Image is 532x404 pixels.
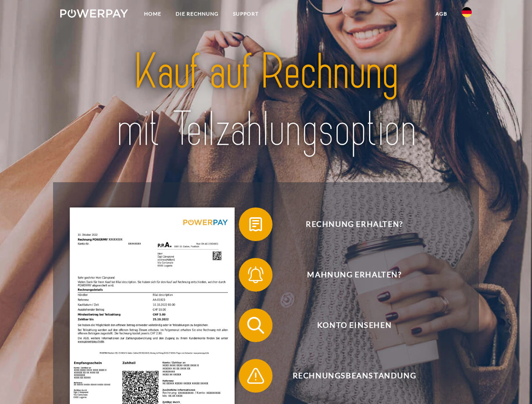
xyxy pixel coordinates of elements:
img: qb_warning.svg [245,365,266,386]
img: qb_bell.svg [245,264,266,285]
img: logo-powerpay-white.svg [60,9,128,18]
a: DIE RECHNUNG [168,6,226,21]
button: Rechnung erhalten? [239,207,458,241]
img: qb_bill.svg [245,214,266,235]
a: Home [137,6,168,21]
span: Rechnung erhalten? [251,207,457,241]
span: Konto einsehen [251,308,457,342]
img: de [462,7,472,17]
img: title-powerpay_de.svg [80,40,452,161]
img: qb_search.svg [245,315,266,336]
button: Mahnung erhalten? [239,258,458,292]
span: Mahnung erhalten? [251,258,457,292]
button: Konto einsehen [239,308,458,342]
a: SUPPORT [226,6,266,21]
button: Rechnungsbeanstandung [239,359,458,393]
a: agb [428,6,454,21]
span: Rechnungsbeanstandung [251,359,457,393]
